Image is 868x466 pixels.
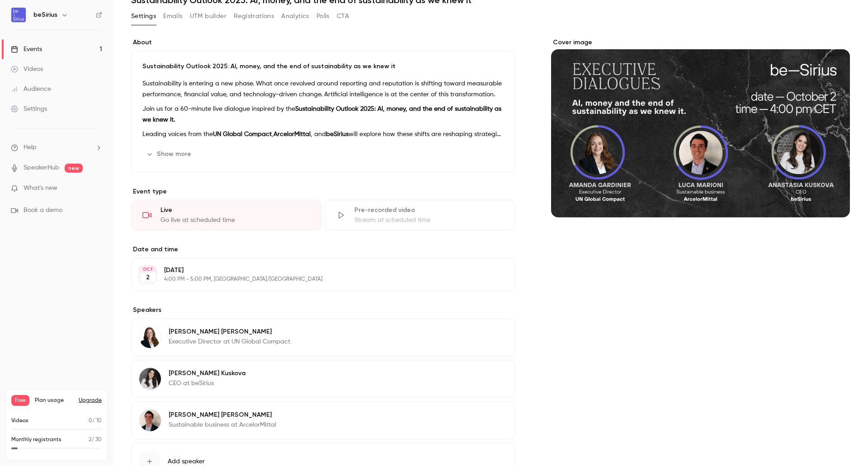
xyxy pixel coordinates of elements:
img: Anastasia Kuskova [139,368,161,390]
span: Free [11,395,29,406]
div: Videos [11,65,43,74]
span: Book a demo [24,206,62,215]
div: Amanda Gardiner[PERSON_NAME] [PERSON_NAME]Executive Director at UN Global Compact [131,318,515,356]
button: Registrations [234,9,274,24]
div: Live [160,206,310,215]
span: Plan usage [35,397,73,404]
div: Stream at scheduled time [354,216,504,225]
p: [DATE] [164,266,467,275]
div: Luca Marioni[PERSON_NAME] [PERSON_NAME]Sustainable business at ArcelorMittal [131,401,515,439]
button: Polls [316,9,330,24]
p: Event type [131,187,515,196]
p: / 10 [89,417,102,425]
div: Settings [11,104,47,113]
label: About [131,38,515,47]
label: Cover image [551,38,850,47]
div: Events [11,45,42,54]
div: LiveGo live at scheduled time [131,200,321,231]
button: Analytics [281,9,309,24]
section: Cover image [551,38,850,217]
strong: UN Global Compact [213,131,272,137]
p: CEO at beSirius [169,379,245,388]
label: Date and time [131,245,515,254]
p: [PERSON_NAME] [PERSON_NAME] [169,410,276,419]
button: Emails [163,9,182,24]
button: CTA [337,9,349,24]
span: 0 [89,418,92,424]
p: Videos [11,417,28,425]
strong: Sustainability Outlook 2025: AI, money, and the end of sustainability as we knew it. [142,106,501,123]
div: Pre-recorded videoStream at scheduled time [325,200,515,231]
h6: beSirius [33,10,57,19]
span: 2 [89,437,91,442]
button: Settings [131,9,156,24]
img: Amanda Gardiner [139,326,161,348]
p: Sustainability is entering a new phase. What once revolved around reporting and reputation is shi... [142,78,504,100]
span: new [65,164,83,173]
li: help-dropdown-opener [11,143,102,152]
strong: ArcelorMittal [274,131,311,137]
span: What's new [24,184,57,193]
p: Sustainability Outlook 2025: AI, money, and the end of sustainability as we knew it [142,62,504,71]
p: [PERSON_NAME] Kuskova [169,369,245,378]
button: UTM builder [190,9,226,24]
p: Leading voices from the , , and will explore how these shifts are reshaping strategies and what t... [142,129,504,140]
button: Show more [142,147,197,161]
img: Luca Marioni [139,410,161,431]
p: Executive Director at UN Global Compact [169,337,290,346]
div: Pre-recorded video [354,206,504,215]
p: [PERSON_NAME] [PERSON_NAME] [169,327,290,336]
strong: beSirius [326,131,349,137]
img: beSirius [11,8,26,22]
span: Help [24,143,37,152]
label: Speakers [131,306,515,315]
a: SpeakerHub [24,163,59,173]
button: Upgrade [79,397,102,404]
div: OCT [140,266,156,273]
div: Anastasia Kuskova[PERSON_NAME] KuskovaCEO at beSirius [131,360,515,398]
p: / 30 [89,436,102,444]
div: Audience [11,85,51,94]
p: 4:00 PM - 5:00 PM, [GEOGRAPHIC_DATA]/[GEOGRAPHIC_DATA] [164,276,467,283]
p: Sustainable business at ArcelorMittal [169,420,276,429]
p: Join us for a 60-minute live dialogue inspired by the [142,104,504,125]
p: Monthly registrants [11,436,61,444]
p: 2 [146,273,150,282]
span: Add speaker [168,457,205,466]
div: Go live at scheduled time [160,216,310,225]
